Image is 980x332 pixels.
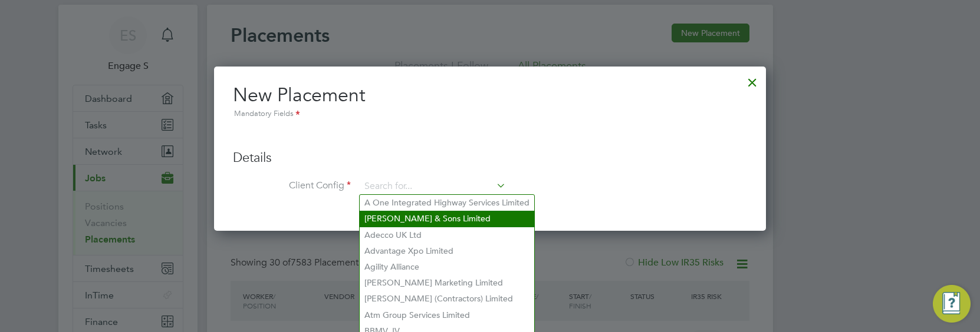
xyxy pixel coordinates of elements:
[360,243,534,259] li: Advantage Xpo Limited
[360,195,534,211] li: A One Integrated Highway Services Limited
[360,178,506,195] input: Search for...
[360,227,534,243] li: Adecco UK Ltd
[360,291,534,307] li: [PERSON_NAME] (Contractors) Limited
[360,259,534,275] li: Agility Alliance
[360,211,534,227] li: [PERSON_NAME] & Sons Limited
[360,275,534,291] li: [PERSON_NAME] Marketing Limited
[233,150,747,167] h3: Details
[233,180,351,192] label: Client Config
[233,108,747,121] div: Mandatory Fields
[933,285,971,323] button: Engage Resource Center
[233,83,747,121] h2: New Placement
[360,307,534,323] li: Atm Group Services Limited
